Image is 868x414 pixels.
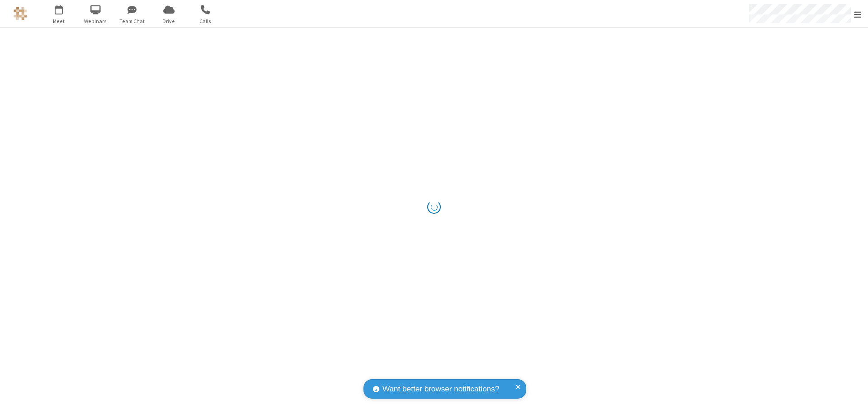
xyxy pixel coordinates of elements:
[115,17,149,25] span: Team Chat
[79,17,113,25] span: Webinars
[189,17,222,25] span: Calls
[42,17,76,25] span: Meet
[382,383,499,395] span: Want better browser notifications?
[14,7,27,20] img: QA Selenium DO NOT DELETE OR CHANGE
[152,17,186,25] span: Drive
